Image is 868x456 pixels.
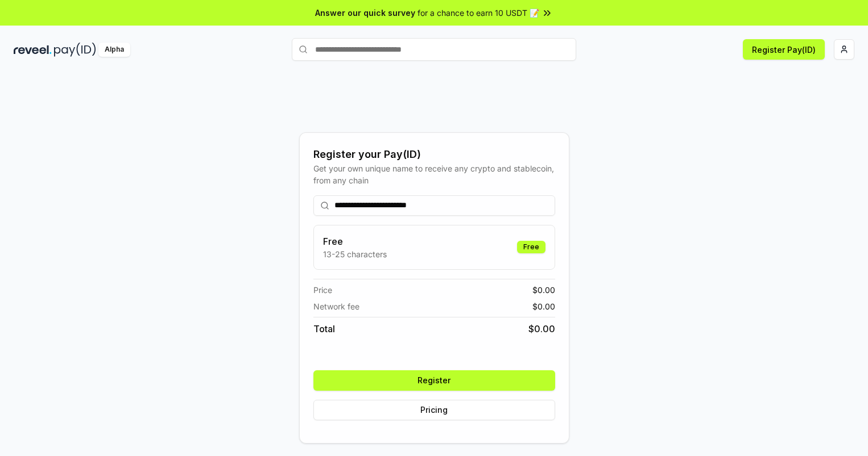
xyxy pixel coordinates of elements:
[313,370,555,391] button: Register
[98,43,130,57] div: Alpha
[517,241,545,253] div: Free
[313,400,555,420] button: Pricing
[532,284,555,296] span: $ 0.00
[54,43,96,57] img: pay_id
[313,147,555,162] div: Register your Pay(ID)
[532,300,555,312] span: $ 0.00
[313,162,555,186] div: Get your own unique name to receive any crypto and stablecoin, from any chain
[315,7,415,19] span: Answer our quick survey
[323,235,387,248] h3: Free
[313,322,335,336] span: Total
[313,284,332,296] span: Price
[528,322,555,336] span: $ 0.00
[743,39,825,60] button: Register Pay(ID)
[323,248,387,260] p: 13-25 characters
[313,300,359,312] span: Network fee
[418,7,539,19] span: for a chance to earn 10 USDT 📝
[14,43,52,57] img: reveel_dark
